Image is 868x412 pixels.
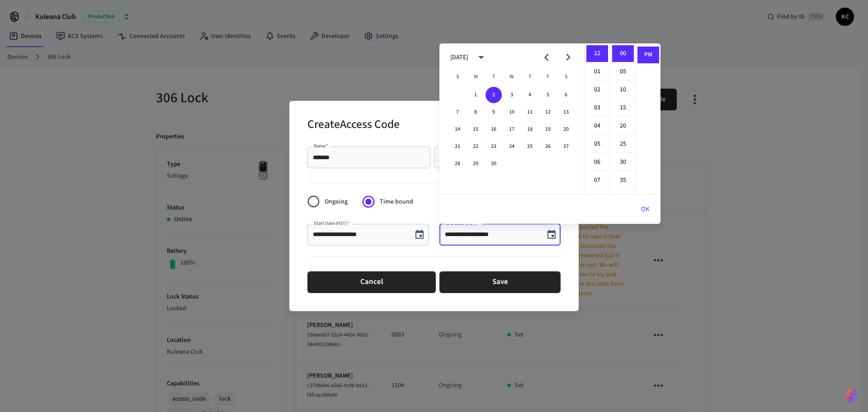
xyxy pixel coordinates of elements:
[486,138,502,155] button: 23
[586,136,608,153] li: 5 hours
[467,138,484,155] button: 22
[504,68,520,86] span: Wednesday
[612,99,634,117] li: 15 minutes
[486,121,502,137] button: 16
[380,197,413,207] span: Time bound
[558,121,574,137] button: 20
[612,81,634,99] li: 10 minutes
[449,104,466,120] button: 7
[586,154,608,171] li: 6 hours
[612,136,634,153] li: 25 minutes
[558,87,574,103] button: 6
[467,156,484,172] button: 29
[467,68,484,86] span: Monday
[612,118,634,135] li: 20 minutes
[586,172,608,189] li: 7 hours
[586,63,608,81] li: 1 hours
[449,156,466,172] button: 28
[467,87,484,103] button: 1
[540,87,556,103] button: 5
[558,104,574,120] button: 13
[449,68,466,86] span: Sunday
[449,121,466,137] button: 14
[586,81,608,99] li: 2 hours
[586,190,608,207] li: 8 hours
[504,104,520,120] button: 10
[486,104,502,120] button: 9
[522,87,538,103] button: 4
[522,138,538,155] button: 25
[586,45,608,62] li: 12 hours
[486,68,502,86] span: Tuesday
[637,47,659,63] li: PM
[522,104,538,120] button: 11
[542,226,561,244] button: Choose date, selected date is Sep 2, 2025
[540,104,556,120] button: 12
[307,271,436,293] button: Cancel
[536,47,557,68] button: Previous month
[630,199,660,220] button: OK
[558,138,574,155] button: 27
[612,45,634,62] li: 0 minutes
[612,154,634,171] li: 30 minutes
[586,118,608,135] li: 4 hours
[467,121,484,137] button: 15
[558,68,574,86] span: Saturday
[314,142,328,149] label: Name
[612,172,634,189] li: 35 minutes
[540,121,556,137] button: 19
[486,87,502,103] button: 2
[586,99,608,117] li: 3 hours
[467,104,484,120] button: 8
[846,388,857,403] img: SeamLogoGradient.69752ec5.svg
[540,138,556,155] button: 26
[486,156,502,172] button: 30
[446,220,479,227] label: End Date (HST)
[439,271,561,293] button: Save
[504,121,520,137] button: 17
[522,68,538,86] span: Thursday
[612,190,634,207] li: 40 minutes
[504,138,520,155] button: 24
[314,220,349,227] label: Start Date (HST)
[612,63,634,81] li: 5 minutes
[307,112,400,139] h2: Create Access Code
[610,43,635,194] ul: Select minutes
[450,53,468,62] div: [DATE]
[540,68,556,86] span: Friday
[325,197,348,207] span: Ongoing
[410,226,429,244] button: Choose date, selected date is Aug 29, 2025
[522,121,538,137] button: 18
[471,47,492,68] button: calendar view is open, switch to year view
[449,138,466,155] button: 21
[635,43,660,194] ul: Select meridiem
[557,47,579,68] button: Next month
[504,87,520,103] button: 3
[585,43,610,194] ul: Select hours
